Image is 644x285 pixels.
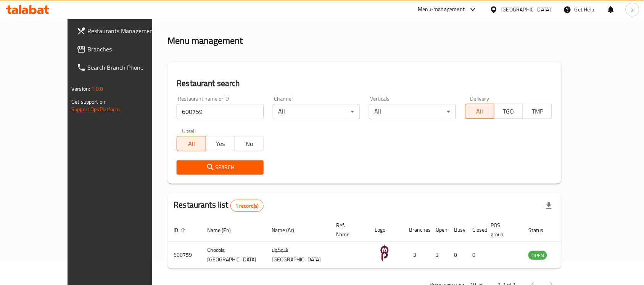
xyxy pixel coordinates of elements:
[430,218,448,242] th: Open
[206,136,235,151] button: Yes
[177,160,264,175] button: Search
[540,197,558,215] div: Export file
[177,136,206,151] button: All
[336,221,359,239] span: Ref. Name
[71,97,106,107] span: Get support on:
[207,226,241,235] span: Name (En)
[87,45,169,54] span: Branches
[195,10,198,19] li: /
[231,202,263,210] span: 1 record(s)
[272,226,304,235] span: Name (Ar)
[466,218,485,242] th: Closed
[87,26,169,35] span: Restaurants Management
[501,5,551,14] div: [GEOGRAPHIC_DATA]
[174,226,188,235] span: ID
[238,138,261,149] span: No
[369,218,403,242] th: Logo
[201,242,266,269] td: Chocola [GEOGRAPHIC_DATA]
[403,242,430,269] td: 3
[177,104,264,119] input: Search for restaurant name or ID..
[266,242,330,269] td: شوكولا [GEOGRAPHIC_DATA]
[71,104,120,114] a: Support.OpsPlatform
[497,106,520,117] span: TGO
[71,40,175,58] a: Branches
[528,251,547,260] span: OPEN
[177,78,552,89] h2: Restaurant search
[528,226,553,235] span: Status
[403,218,430,242] th: Branches
[167,10,192,19] a: Home
[448,242,466,269] td: 0
[526,106,549,117] span: TMP
[430,242,448,269] td: 3
[209,138,232,149] span: Yes
[230,200,264,212] div: Total records count
[470,96,489,101] label: Delivery
[71,84,90,94] span: Version:
[465,104,494,119] button: All
[273,104,360,119] div: All
[494,104,523,119] button: TGO
[418,5,465,14] div: Menu-management
[71,22,175,40] a: Restaurants Management
[523,104,552,119] button: TMP
[448,218,466,242] th: Busy
[491,221,513,239] span: POS group
[71,58,175,77] a: Search Branch Phone
[466,242,485,269] td: 0
[167,242,201,269] td: 600759
[375,244,394,263] img: Chocola Paris
[87,63,169,72] span: Search Branch Phone
[631,5,634,14] span: z
[167,218,589,269] table: enhanced table
[235,136,264,151] button: No
[183,163,258,172] span: Search
[91,84,103,94] span: 1.0.0
[369,104,456,119] div: All
[180,138,203,149] span: All
[174,199,263,212] h2: Restaurants list
[167,35,243,47] h2: Menu management
[469,106,491,117] span: All
[201,10,251,19] span: Menu management
[182,128,196,134] label: Upsell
